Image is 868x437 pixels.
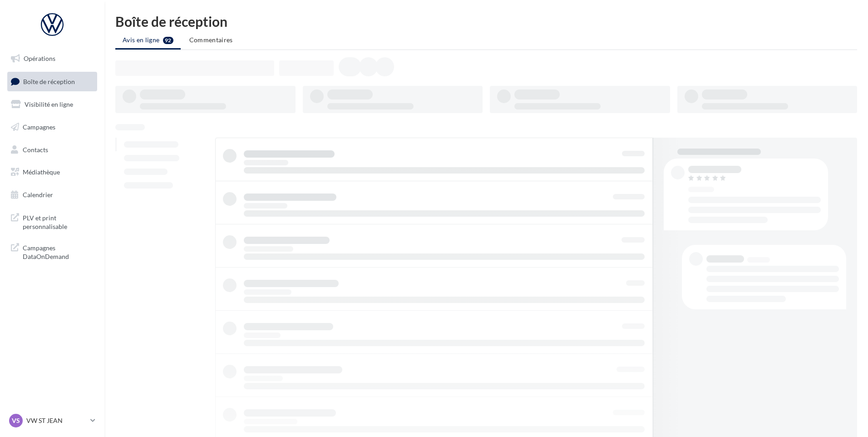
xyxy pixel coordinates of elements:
span: Campagnes [23,123,55,131]
a: Opérations [5,49,99,68]
span: Campagnes DataOnDemand [23,242,94,261]
a: Calendrier [5,185,99,204]
a: PLV et print personnalisable [5,208,99,235]
span: Opérations [24,55,55,62]
a: Campagnes [5,118,99,137]
a: Visibilité en ligne [5,95,99,114]
span: Médiathèque [23,168,60,176]
span: Calendrier [23,191,53,199]
p: VW ST JEAN [26,416,87,425]
span: Contacts [23,145,48,153]
span: Commentaires [189,36,233,44]
div: Boîte de réception [115,15,857,28]
a: Médiathèque [5,163,99,182]
a: Boîte de réception [5,72,99,91]
a: Campagnes DataOnDemand [5,238,99,265]
span: PLV et print personnalisable [23,212,94,231]
a: VS VW ST JEAN [7,412,97,429]
span: VS [12,416,20,425]
span: Boîte de réception [23,77,75,85]
span: Visibilité en ligne [25,100,73,108]
a: Contacts [5,140,99,159]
